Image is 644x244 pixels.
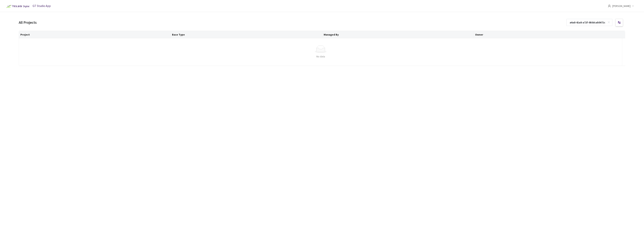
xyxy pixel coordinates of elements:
th: Owner [474,31,625,38]
th: Project [19,31,171,38]
div: No data [22,54,619,59]
img: Telus [4,3,31,9]
span: down [632,5,634,7]
input: Search [568,19,607,26]
span: GT Studio App [33,4,51,8]
th: Base Type [171,31,322,38]
div: All Projects [19,19,37,25]
th: Managed By [322,31,474,38]
span: user [608,4,611,7]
